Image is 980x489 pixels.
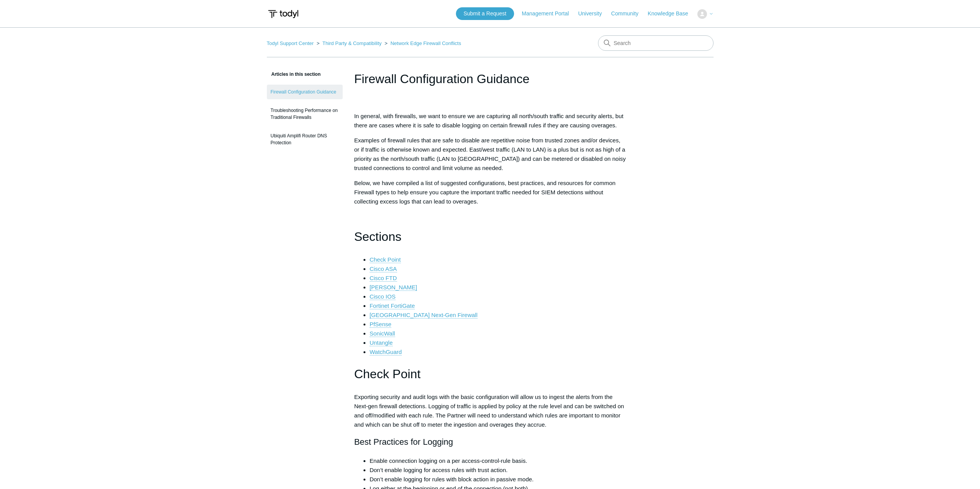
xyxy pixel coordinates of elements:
h1: Firewall Configuration Guidance [354,70,626,88]
a: [GEOGRAPHIC_DATA] Next-Gen Firewall [370,312,477,319]
a: Firewall Configuration Guidance [267,85,343,99]
h2: Best Practices for Logging [354,435,626,449]
h1: Sections [354,227,626,247]
li: Todyl Support Center [267,40,315,46]
li: Don’t enable logging for access rules with trust action. [370,466,626,475]
a: Submit a Request [456,7,514,20]
a: Ubiquiti Amplifi Router DNS Protection [267,129,343,150]
a: PfSense [370,321,392,328]
p: Examples of firewall rules that are safe to disable are repetitive noise from trusted zones and/o... [354,136,626,173]
p: Below, we have compiled a list of suggested configurations, best practices, and resources for com... [354,179,626,206]
span: Articles in this section [267,72,321,77]
img: Todyl Support Center Help Center home page [267,7,300,21]
li: Third Party & Compatibility [315,40,383,46]
p: In general, with firewalls, we want to ensure we are capturing all north/south traffic and securi... [354,112,626,130]
p: Exporting security and audit logs with the basic configuration will allow us to ingest the alerts... [354,392,626,429]
a: Todyl Support Center [267,40,314,46]
a: Knowledge Base [648,10,696,18]
a: Untangle [370,339,393,346]
a: University [578,10,609,18]
a: WatchGuard [370,349,402,355]
a: SonicWall [370,330,395,337]
a: Fortinet FortiGate [370,302,415,309]
li: Enable connection logging on a per access-control-rule basis. [370,456,626,466]
li: Don’t enable logging for rules with block action in passive mode. [370,475,626,484]
a: Troubleshooting Performance on Traditional Firewalls [267,103,343,125]
a: Third Party & Compatibility [322,40,382,46]
a: Community [611,10,646,18]
a: [PERSON_NAME] [370,284,417,291]
a: Cisco IOS [370,293,396,300]
a: Cisco FTD [370,275,397,282]
h1: Check Point [354,364,626,384]
input: Search [598,35,714,51]
a: Check Point [370,256,401,263]
a: Network Edge Firewall Conflicts [390,40,461,46]
a: Cisco ASA [370,265,397,272]
li: Network Edge Firewall Conflicts [383,40,461,46]
a: Management Portal [522,10,576,18]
